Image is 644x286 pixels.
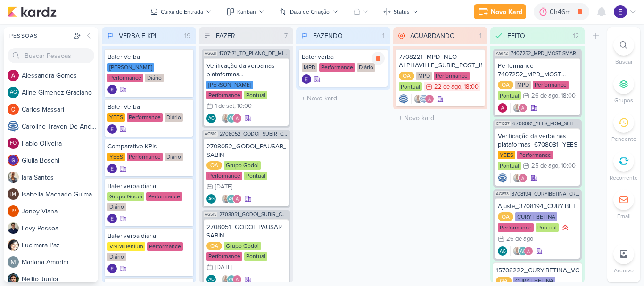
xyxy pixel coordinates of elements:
div: I a r a S a n t o s [22,172,98,182]
img: Iara Santos [512,246,522,256]
div: N e l i t o J u n i o r [22,274,98,284]
img: Alessandra Gomes [232,114,242,123]
div: Aline Gimenez Graciano [206,114,216,123]
span: 3708194_CURY|BETINA_CRIAÇÃO_TEXTO_CAMPANHA_META [512,191,580,196]
div: Criador(a): Eduardo Quaresma [107,124,117,134]
p: Arquivo [614,266,634,275]
div: Criador(a): Caroline Traven De Andrade [399,94,408,104]
div: Performance [127,113,163,122]
div: Performance [498,223,534,232]
span: AG510 [204,131,218,137]
div: Diário [107,203,126,211]
div: Criador(a): Aline Gimenez Graciano [206,114,216,123]
div: Performance [533,81,569,89]
img: Caroline Traven De Andrade [8,121,19,132]
div: L u c i m a r a P a z [22,240,98,250]
img: Carlos Massari [8,104,19,115]
span: AG631 [204,51,217,56]
div: Grupo Godoi [224,161,261,170]
div: Aline Gimenez Graciano [518,246,528,256]
div: CURY | BETINA [515,212,557,221]
div: YEES [498,151,515,159]
div: Diário [107,253,126,261]
div: A l i n e G i m e n e z G r a c i a n o [22,88,98,98]
div: Bater verba diaria [107,232,190,240]
span: AG172 [495,51,509,56]
div: 19 [181,31,194,41]
div: CURY | BETINA [513,277,555,285]
img: Alessandra Gomes [232,275,242,284]
img: Iara Santos [512,103,522,113]
div: Performance [147,242,183,251]
div: 2708051_GODOI_PAUSAR_ANUNCIO_AB SABIN [206,223,286,240]
div: MPD [515,81,531,89]
div: Verificação da verba nas plataformas 1707171_TD_PLANO_DE_MIDIA_SETEMBRO+OUTUBRO [206,62,286,79]
div: Criador(a): Caroline Traven De Andrade [498,173,507,183]
div: Verificação da verba nas plataformas_6708081_YEES_PDM_SETEMBRO [498,132,577,149]
div: Colaboradores: Iara Santos, Alessandra Gomes [510,103,528,113]
img: Alessandra Gomes [498,103,507,113]
div: Criador(a): Alessandra Gomes [498,103,507,113]
div: Colaboradores: Iara Santos, Aline Gimenez Graciano, Alessandra Gomes [219,114,242,123]
div: [DATE] [215,184,232,190]
div: Bater verba diaria [107,182,190,190]
div: Performance [206,91,242,99]
p: Grupos [614,96,633,105]
div: , 10:00 [558,163,576,169]
img: Caroline Traven De Andrade [498,173,507,183]
div: 26 de ago [531,93,558,99]
div: Aline Gimenez Graciano [227,194,236,204]
li: Ctrl + F [607,35,640,66]
div: Grupo Godoi [107,192,144,201]
img: Iara Santos [221,275,231,284]
img: Eduardo Quaresma [107,214,117,223]
div: Joney Viana [8,205,19,217]
div: Aline Gimenez Graciano [227,275,236,284]
div: Ajuste_3708194_CURY|BETINA_CRIAÇÃO_TEXTO_CAMPANHA_META_V3 [498,202,577,211]
img: Mariana Amorim [8,256,19,268]
p: AG [229,116,235,121]
img: Alessandra Gomes [518,103,528,113]
div: Novo Kard [491,7,522,17]
div: Performance [206,252,242,261]
div: VN Millenium [107,242,145,251]
div: Bater Verba [107,103,190,111]
img: Alessandra Gomes [425,94,434,104]
input: Buscar Pessoas [8,48,94,63]
div: Pontual [498,162,521,170]
div: Bater verba [302,53,385,61]
div: Prioridade Alta [561,223,570,232]
div: 1 [476,31,486,41]
p: IM [10,192,16,197]
div: Criador(a): Eduardo Quaresma [107,85,117,94]
div: 7 [281,31,291,41]
div: QA [496,277,512,285]
div: 15708222_CURY|BETINA_VOLTAR_CAMPANHA_ANTIGA_META [496,266,579,275]
div: Pontual [244,91,267,99]
div: Performance [206,172,242,180]
div: Pontual [399,82,422,91]
div: Fabio Oliveira [8,138,19,149]
img: Caroline Traven De Andrade [419,94,429,104]
p: Recorrente [610,173,638,182]
img: Eduardo Quaresma [107,124,117,134]
input: + Novo kard [395,111,486,125]
div: , 18:00 [461,84,479,90]
div: Performance 7407252_MPD_MOST SMART_CAMPANHA INVESTIDORES [498,62,577,79]
div: Colaboradores: Iara Santos, Alessandra Gomes [510,173,528,183]
span: 1707171_TD_PLANO_DE_MIDIA_SETEMBRO+OUTUBRO [219,51,289,56]
div: C a r l o s M a s s a r i [22,105,98,114]
div: [PERSON_NAME] [107,63,154,72]
div: Diário [165,113,183,122]
img: Eduardo Quaresma [107,264,117,273]
span: 2708051_GODOI_SUBIR_CONTEUDO_SOCIAL_EM_PERFORMANCE_AB [219,212,289,217]
div: Pontual [498,91,521,100]
div: Criador(a): Eduardo Quaresma [107,264,117,273]
div: M a r i a n a A m o r i m [22,257,98,267]
div: [PERSON_NAME] [206,81,253,89]
div: Criador(a): Eduardo Quaresma [302,74,311,84]
div: QA [206,242,222,250]
div: Isabella Machado Guimarães [8,188,19,200]
div: 7708221_MPD_NEO ALPHAVILLE_SUBIR_POST_IMPULSIONAMENTO_META_ADS [399,53,482,70]
div: C a r o l i n e T r a v e n D e A n d r a d e [22,122,98,131]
